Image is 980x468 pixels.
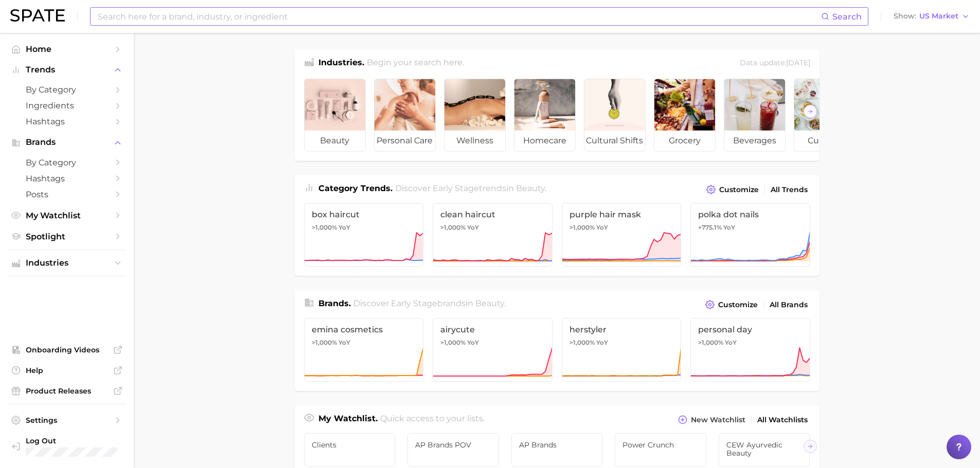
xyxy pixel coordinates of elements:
span: grocery [654,130,715,151]
button: Scroll Right [804,105,817,118]
span: New Watchlist [691,416,745,424]
span: personal care [375,130,435,151]
a: My Watchlist [8,208,126,223]
button: Customize [703,297,760,312]
span: Help [26,366,108,375]
a: culinary [794,79,856,152]
h1: My Watchlist. [318,413,378,427]
span: homecare [514,130,575,151]
span: Category Trends . [318,183,393,193]
img: SPATE [10,9,65,22]
span: Brands [26,138,108,147]
button: Scroll Right [804,440,817,453]
a: Hashtags [8,171,126,186]
a: Settings [8,413,126,428]
a: homecare [514,79,576,152]
a: Clients [304,433,396,467]
h1: Industries. [318,57,364,70]
span: YoY [338,223,350,232]
span: Clients [312,441,388,449]
a: Ingredients [8,98,126,114]
span: beauty [475,298,504,308]
a: Help [8,363,126,378]
span: >1,000% [312,223,337,231]
a: emina cosmetics>1,000% YoY [304,318,424,382]
span: Trends [26,65,108,74]
span: polka dot nails [698,210,803,219]
a: purple hair mask>1,000% YoY [562,203,682,267]
span: Customize [719,185,759,194]
span: >1,000% [569,223,595,231]
a: by Category [8,155,126,171]
button: Brands [8,135,126,150]
span: AP brands POV [415,441,491,449]
span: Product Releases [26,386,108,396]
a: beauty [304,79,366,152]
a: personal day>1,000% YoY [690,318,810,382]
span: Industries [26,258,108,268]
a: CEW Ayurvedic Beauty [719,433,810,467]
span: personal day [698,325,803,334]
h2: Begin your search here. [367,57,464,70]
button: Customize [704,182,761,197]
span: YoY [596,339,608,347]
span: AP Brands [519,441,595,449]
span: Show [894,13,916,19]
a: Posts [8,186,126,202]
div: Data update: [DATE] [740,57,810,70]
a: Product Releases [8,383,126,399]
span: by Category [26,158,108,167]
span: Onboarding Videos [26,345,108,354]
span: cultural shifts [584,130,645,151]
a: Log out. Currently logged in with e-mail kkrom@stellarising.com. [8,433,126,460]
button: Trends [8,62,126,78]
a: All Watchlists [755,413,810,427]
span: My Watchlist [26,211,108,220]
span: >1,000% [440,223,466,231]
span: Brands . [318,298,351,308]
span: CEW Ayurvedic Beauty [726,441,803,457]
span: YoY [596,223,608,232]
span: US Market [919,13,958,19]
a: Spotlight [8,229,126,245]
a: personal care [374,79,436,152]
span: YoY [467,223,479,232]
span: beauty [305,130,365,151]
span: Log Out [26,436,117,445]
a: wellness [444,79,506,152]
a: grocery [654,79,716,152]
span: herstyler [569,325,674,334]
h2: Quick access to your lists. [380,413,485,427]
a: Home [8,41,126,57]
span: clean haircut [440,210,545,219]
a: polka dot nails+775.1% YoY [690,203,810,267]
span: >1,000% [312,339,337,346]
span: box haircut [312,210,416,219]
span: +775.1% [698,223,722,231]
a: by Category [8,82,126,98]
a: box haircut>1,000% YoY [304,203,424,267]
span: YoY [725,339,737,347]
span: Hashtags [26,117,108,126]
span: All Trends [771,185,808,194]
a: AP Brands [511,433,603,467]
span: beauty [516,183,545,193]
button: New Watchlist [675,413,747,427]
span: airycute [440,325,545,334]
span: Ingredients [26,101,108,110]
button: ShowUS Market [891,10,972,23]
a: Hashtags [8,114,126,129]
span: All Brands [770,301,808,309]
span: YoY [723,223,735,232]
span: >1,000% [569,339,595,346]
a: All Trends [768,183,810,197]
span: >1,000% [698,339,723,346]
a: All Brands [767,298,810,312]
a: cultural shifts [584,79,646,152]
span: YoY [467,339,479,347]
span: Spotlight [26,232,108,241]
a: clean haircut>1,000% YoY [433,203,553,267]
span: by Category [26,85,108,95]
span: culinary [794,130,855,151]
a: beverages [724,79,786,152]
